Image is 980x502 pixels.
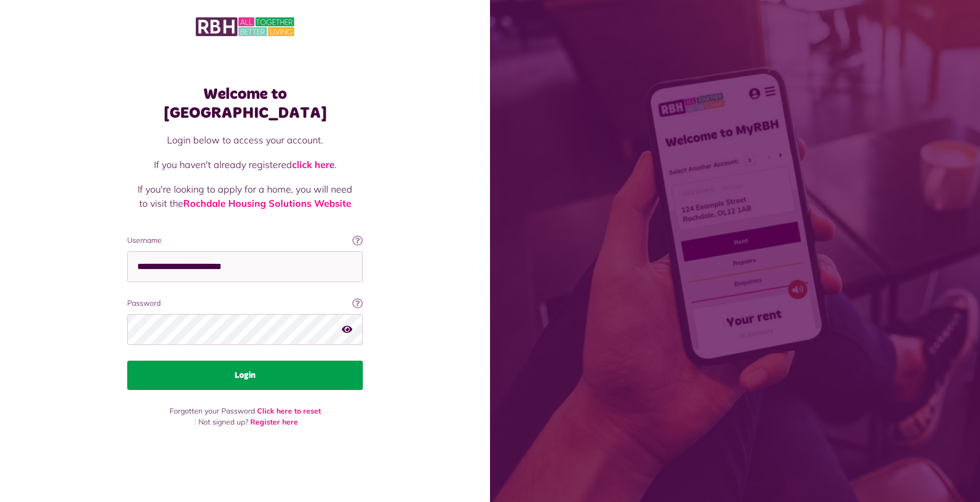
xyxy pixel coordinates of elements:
a: Rochdale Housing Solutions Website [183,197,351,209]
a: Register here [250,417,298,427]
button: Login [127,361,363,390]
span: Not signed up? [198,417,248,427]
h1: Welcome to [GEOGRAPHIC_DATA] [127,85,363,122]
label: Username [127,235,363,246]
a: Click here to reset [257,406,321,416]
p: Login below to access your account. [138,133,352,147]
a: click here [292,159,335,171]
label: Password [127,298,363,309]
img: MyRBH [196,16,294,38]
span: Forgotten your Password [170,406,255,416]
p: If you haven't already registered . [138,158,352,172]
p: If you're looking to apply for a home, you will need to visit the [138,182,352,210]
